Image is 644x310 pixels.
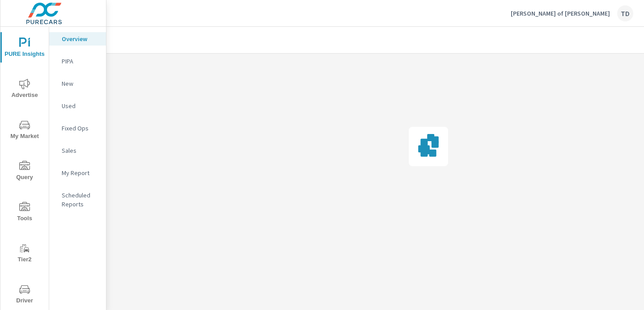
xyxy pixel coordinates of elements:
[3,284,46,306] span: Driver
[62,124,99,133] p: Fixed Ops
[3,243,46,265] span: Tier2
[49,144,106,157] div: Sales
[49,32,106,46] div: Overview
[49,54,106,68] div: PIPA
[49,166,106,180] div: My Report
[62,34,99,43] p: Overview
[49,77,106,90] div: New
[62,101,99,110] p: Used
[62,146,99,155] p: Sales
[62,191,99,209] p: Scheduled Reports
[3,38,46,59] span: PURE Insights
[3,120,46,142] span: My Market
[49,121,106,135] div: Fixed Ops
[511,9,610,17] p: [PERSON_NAME] of [PERSON_NAME]
[62,57,99,66] p: PIPA
[62,168,99,177] p: My Report
[49,99,106,113] div: Used
[49,189,106,211] div: Scheduled Reports
[3,79,46,101] span: Advertise
[617,5,633,21] div: TD
[62,79,99,88] p: New
[3,202,46,224] span: Tools
[3,161,46,183] span: Query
